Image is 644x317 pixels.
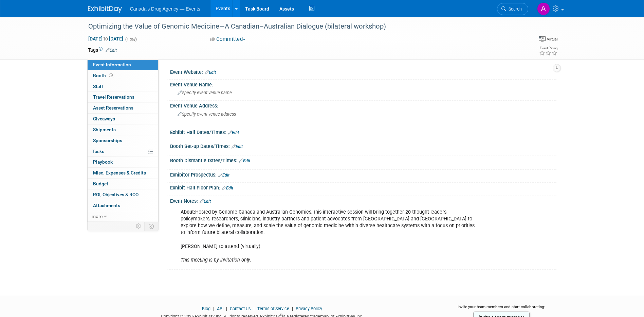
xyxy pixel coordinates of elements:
a: more [88,211,158,222]
span: Specify event venue address [178,112,236,117]
img: Andrea Tiwari [537,2,550,15]
a: Search [497,3,528,15]
a: Contact Us [230,306,251,311]
span: Travel Reservations [93,94,134,100]
span: Specify event venue name [178,90,232,95]
a: Shipments [88,124,158,135]
a: Edit [218,173,229,178]
a: Edit [205,70,216,75]
span: | [224,306,229,311]
a: Edit [232,144,243,149]
a: API [217,306,223,311]
span: Booth [93,73,114,78]
a: Travel Reservations [88,92,158,102]
a: Tasks [88,146,158,157]
td: Personalize Event Tab Strip [133,222,145,231]
span: Budget [93,181,108,186]
a: Staff [88,81,158,92]
a: Booth [88,70,158,81]
span: Asset Reservations [93,105,133,111]
span: | [252,306,256,311]
span: Canada's Drug Agency — Events [130,6,200,12]
div: Exhibitor Prospectus: [170,170,556,179]
span: ROI, Objectives & ROO [93,192,139,197]
a: ROI, Objectives & ROO [88,189,158,200]
a: Budget [88,179,158,189]
div: Event Website: [170,67,556,76]
div: Virtual [547,37,558,42]
span: Giveaways [93,116,115,121]
div: Booth Set-up Dates/Times: [170,141,556,150]
span: Shipments [93,127,116,132]
span: more [92,214,103,219]
span: | [290,306,295,311]
a: Blog [202,306,210,311]
sup: ® [280,313,282,317]
div: Event Format [539,35,558,42]
div: Invite your team members and start collaborating: [447,304,556,314]
span: (1 day) [125,37,137,41]
div: Event Venue Address: [170,101,556,109]
a: Terms of Service [257,306,289,311]
div: Exhibit Hall Dates/Times: [170,127,556,136]
span: [DATE] [DATE] [88,36,124,42]
div: Booth Dismantle Dates/Times: [170,155,556,164]
span: Tasks [92,149,104,154]
a: Edit [200,199,211,204]
a: Sponsorships [88,135,158,146]
div: Event Rating [539,47,557,50]
a: Edit [106,48,117,53]
a: Privacy Policy [296,306,322,311]
a: Playbook [88,157,158,167]
div: Event Notes: [170,196,556,205]
span: Search [506,6,522,12]
button: Committed [208,36,248,43]
span: Booth not reserved yet [108,73,114,78]
span: Staff [93,84,103,89]
a: Attachments [88,200,158,211]
a: Edit [239,158,250,163]
td: Toggle Event Tabs [144,222,158,231]
td: Tags [88,47,117,53]
a: Event Information [88,60,158,70]
span: Attachments [93,203,120,208]
b: About: [181,209,195,215]
div: Exhibit Hall Floor Plan: [170,183,556,191]
span: Event Information [93,62,131,67]
a: Edit [222,186,233,190]
span: Misc. Expenses & Credits [93,170,146,176]
a: Asset Reservations [88,103,158,113]
a: Giveaways [88,114,158,124]
a: Edit [228,130,239,135]
div: Hosted by Genome Canada and Australian Genomics, this interactive session will bring together 20 ... [176,205,482,267]
span: | [211,306,216,311]
img: Format-Virtual.png [539,36,546,42]
a: Misc. Expenses & Credits [88,168,158,178]
span: to [103,36,109,41]
span: Playbook [93,159,113,165]
span: Sponsorships [93,138,122,143]
div: Event Venue Name: [170,80,556,88]
i: This meeting is by invitation only. [181,257,251,263]
div: Optimizing the Value of Genomic Medicine—A Canadian–Australian Dialogue (bilateral workshop) [86,20,518,33]
img: ExhibitDay [88,6,122,13]
div: Event Format [488,35,558,46]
